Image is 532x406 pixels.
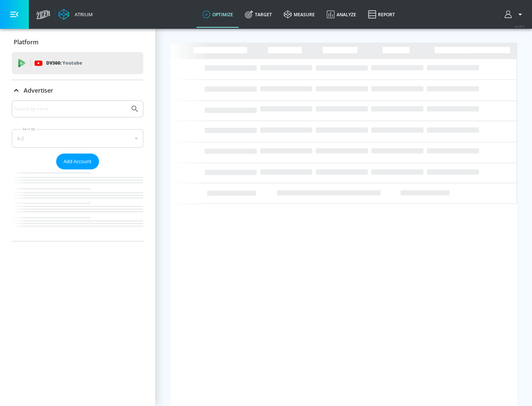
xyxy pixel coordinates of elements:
span: v 4.28.0 [514,24,525,28]
button: Add Account [56,154,99,169]
span: Add Account [64,157,92,166]
a: Report [362,1,401,28]
p: Advertiser [24,86,53,94]
a: optimize [197,1,239,28]
div: Platform [12,32,143,52]
a: Target [239,1,278,28]
div: A-Z [12,129,143,148]
input: Search by name [15,104,127,114]
p: Platform [14,38,38,46]
p: Youtube [62,59,82,67]
div: Advertiser [12,100,143,241]
nav: list of Advertiser [12,169,143,241]
a: Analyze [321,1,362,28]
div: Advertiser [12,80,143,101]
div: DV360: Youtube [12,52,143,74]
p: DV360: [46,59,82,67]
a: Atrium [58,9,93,20]
a: measure [278,1,321,28]
div: Atrium [72,11,93,18]
label: Sort By [21,127,37,131]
